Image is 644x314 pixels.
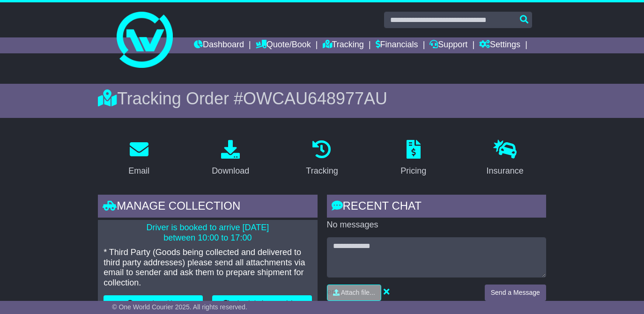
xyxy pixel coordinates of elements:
[212,165,249,177] div: Download
[128,165,149,177] div: Email
[112,303,247,311] span: © One World Courier 2025. All rights reserved.
[104,248,311,288] p: * Third Party (Goods being collected and delivered to third party addresses) please send all atta...
[98,88,546,109] div: Tracking Order #
[394,137,432,181] a: Pricing
[485,285,546,301] button: Send a Message
[194,37,244,53] a: Dashboard
[429,37,467,53] a: Support
[376,37,418,53] a: Financials
[104,295,203,312] button: Cancel Booking
[206,137,255,181] a: Download
[256,37,311,53] a: Quote/Book
[327,195,546,220] div: RECENT CHAT
[323,37,364,53] a: Tracking
[487,165,524,177] div: Insurance
[481,137,530,181] a: Insurance
[300,137,344,181] a: Tracking
[243,89,387,108] span: OWCAU648977AU
[306,165,338,177] div: Tracking
[212,295,311,312] button: Rebook / Change Pickup
[479,37,520,53] a: Settings
[400,165,426,177] div: Pricing
[98,195,317,220] div: Manage collection
[104,223,311,243] p: Driver is booked to arrive [DATE] between 10:00 to 17:00
[122,137,155,181] a: Email
[327,220,546,230] p: No messages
